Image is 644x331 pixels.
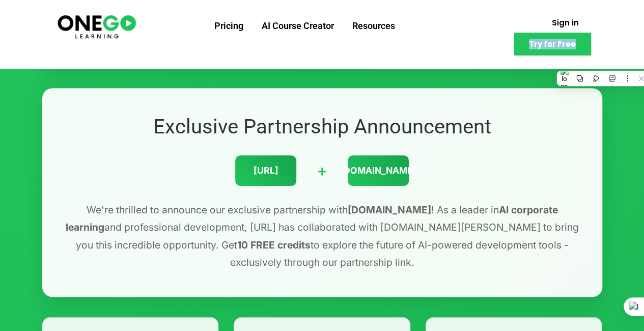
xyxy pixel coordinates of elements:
[540,13,591,33] a: Sign in
[552,19,579,26] span: Sign in
[343,13,404,39] a: Resources
[317,157,327,183] div: +
[63,201,582,271] p: We're thrilled to announce our exclusive partnership with ! As a leader in and professional devel...
[348,155,409,186] div: [DOMAIN_NAME]
[237,239,311,251] strong: 10 FREE credits
[253,13,343,39] a: AI Course Creator
[514,33,591,56] a: Try for Free
[235,155,296,186] div: [URL]
[205,13,253,39] a: Pricing
[348,204,431,216] strong: [DOMAIN_NAME]
[529,40,576,48] span: Try for Free
[63,114,582,140] h2: Exclusive Partnership Announcement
